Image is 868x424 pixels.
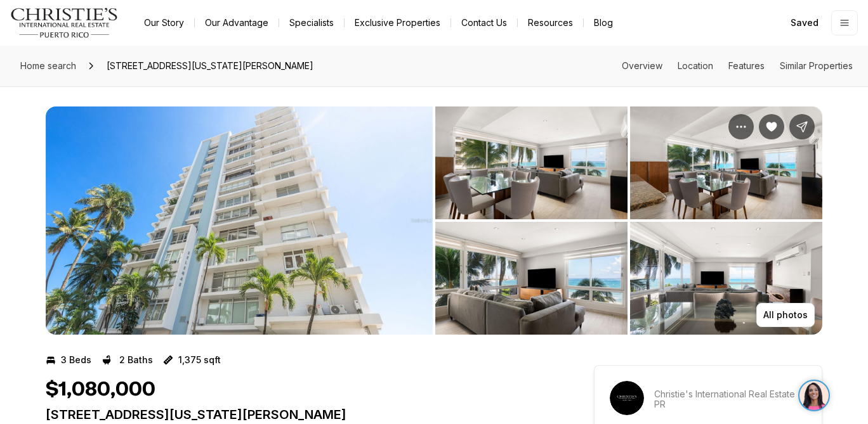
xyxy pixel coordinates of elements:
a: Home search [15,56,81,76]
button: View image gallery [630,106,822,219]
a: Our Story [134,14,194,32]
a: Blog [584,14,623,32]
img: logo [10,8,119,38]
a: Skip to: Similar Properties [780,60,853,71]
a: Skip to: Features [728,60,765,71]
h1: $1,080,000 [46,378,155,402]
p: Christie's International Real Estate PR [654,389,806,409]
button: Contact Us [451,14,517,32]
button: All photos [756,303,815,327]
button: View image gallery [435,106,628,219]
span: [STREET_ADDRESS][US_STATE][PERSON_NAME] [102,56,319,76]
div: Listing Photos [46,106,822,335]
p: 3 Beds [61,355,91,365]
p: All photos [763,310,808,320]
a: Saved [783,10,826,35]
span: Home search [20,60,76,71]
button: Share Property: 1 WASHINGTON ST. #4-A [789,114,815,139]
button: Property options [728,114,754,139]
button: View image gallery [630,222,822,335]
button: Unsave Property: 1 WASHINGTON ST. #4-A [759,114,784,139]
a: Exclusive Properties [345,14,450,32]
li: 1 of 11 [46,106,433,335]
button: View image gallery [46,106,433,335]
button: View image gallery [435,222,628,335]
img: be3d4b55-7850-4bcb-9297-a2f9cd376e78.png [8,8,37,37]
a: Resources [518,14,583,32]
a: Skip to: Overview [622,60,662,71]
nav: Page section menu [622,61,853,71]
a: Specialists [279,14,344,32]
a: Skip to: Location [678,60,713,71]
li: 2 of 11 [435,106,822,335]
span: Saved [791,18,819,28]
a: Our Advantage [195,14,279,32]
p: [STREET_ADDRESS][US_STATE][PERSON_NAME] [46,407,548,422]
p: 2 Baths [119,355,153,365]
p: 1,375 sqft [178,355,221,365]
button: Open menu [831,10,858,35]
